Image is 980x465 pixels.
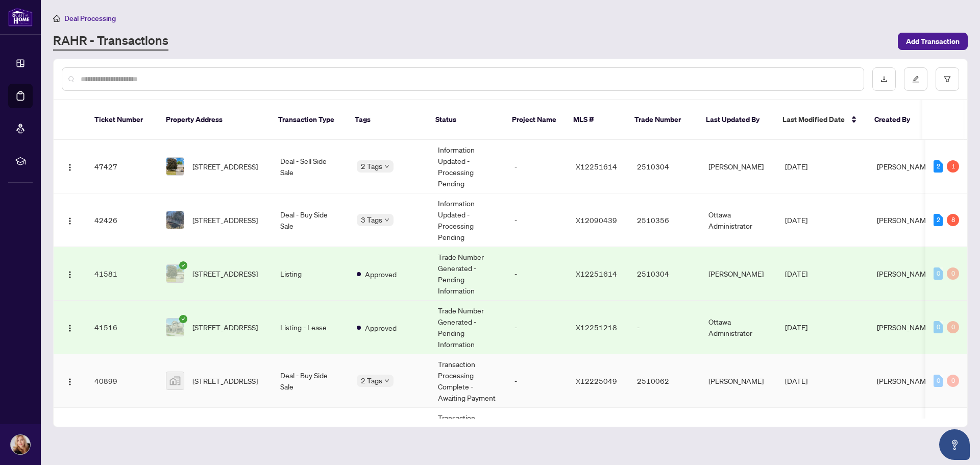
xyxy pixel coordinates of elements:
[192,161,258,172] span: [STREET_ADDRESS]
[361,214,382,226] span: 3 Tags
[785,162,807,171] span: [DATE]
[898,33,968,50] button: Add Transaction
[430,354,506,408] td: Transaction Processing Complete - Awaiting Payment
[506,408,568,461] td: -
[361,160,382,172] span: 2 Tags
[877,162,932,171] span: [PERSON_NAME]
[700,354,777,408] td: [PERSON_NAME]
[576,376,617,385] span: X12225049
[192,375,258,386] span: [STREET_ADDRESS]
[166,211,184,229] img: thumbnail-img
[272,354,349,408] td: Deal - Buy Side Sale
[877,323,932,332] span: [PERSON_NAME]
[179,261,187,270] span: check-circle
[877,269,932,278] span: [PERSON_NAME]
[904,67,927,91] button: edit
[947,214,959,226] div: 8
[384,217,389,223] span: down
[365,322,397,333] span: Approved
[430,408,506,461] td: Transaction Processing Complete - Awaiting Payment
[774,100,866,140] th: Last Modified Date
[700,247,777,301] td: [PERSON_NAME]
[272,247,349,301] td: Listing
[877,215,932,225] span: [PERSON_NAME]
[877,376,932,385] span: [PERSON_NAME]
[947,321,959,333] div: 0
[944,76,951,83] span: filter
[947,375,959,387] div: 0
[506,354,568,408] td: -
[86,301,158,354] td: 41516
[576,162,617,171] span: X12251614
[8,8,33,27] img: logo
[880,76,888,83] span: download
[430,247,506,301] td: Trade Number Generated - Pending Information
[430,193,506,247] td: Information Updated - Processing Pending
[166,265,184,282] img: thumbnail-img
[347,100,427,140] th: Tags
[427,100,504,140] th: Status
[629,408,700,461] td: 2507987
[158,100,270,140] th: Property Address
[384,164,389,169] span: down
[700,140,777,193] td: [PERSON_NAME]
[272,408,349,461] td: Deal - Referral Sale
[906,33,960,50] span: Add Transaction
[506,193,568,247] td: -
[785,269,807,278] span: [DATE]
[166,158,184,175] img: thumbnail-img
[629,247,700,301] td: 2510304
[86,193,158,247] td: 42426
[66,324,74,332] img: Logo
[576,215,617,225] span: X12090439
[504,100,565,140] th: Project Name
[62,265,78,282] button: Logo
[166,372,184,389] img: thumbnail-img
[66,163,74,172] img: Logo
[629,354,700,408] td: 2510062
[576,323,617,332] span: X12251218
[64,14,116,23] span: Deal Processing
[912,76,919,83] span: edit
[700,408,777,461] td: [PERSON_NAME]
[53,15,60,22] span: home
[785,323,807,332] span: [DATE]
[506,140,568,193] td: -
[629,301,700,354] td: -
[947,160,959,173] div: 1
[700,193,777,247] td: Ottawa Administrator
[872,67,896,91] button: download
[62,373,78,389] button: Logo
[86,354,158,408] td: 40899
[11,435,30,454] img: Profile Icon
[86,247,158,301] td: 41581
[272,301,349,354] td: Listing - Lease
[53,32,168,51] a: RAHR - Transactions
[365,268,397,280] span: Approved
[384,378,389,383] span: down
[86,140,158,193] td: 47427
[934,160,943,173] div: 2
[934,267,943,280] div: 0
[934,321,943,333] div: 0
[66,271,74,279] img: Logo
[62,158,78,175] button: Logo
[270,100,347,140] th: Transaction Type
[866,100,927,140] th: Created By
[698,100,774,140] th: Last Updated By
[565,100,626,140] th: MLS #
[576,269,617,278] span: X12251614
[86,100,158,140] th: Ticket Number
[192,322,258,333] span: [STREET_ADDRESS]
[785,215,807,225] span: [DATE]
[66,217,74,225] img: Logo
[361,375,382,386] span: 2 Tags
[782,114,845,125] span: Last Modified Date
[629,193,700,247] td: 2510356
[939,429,970,460] button: Open asap
[934,375,943,387] div: 0
[934,214,943,226] div: 2
[936,67,959,91] button: filter
[629,140,700,193] td: 2510304
[66,378,74,386] img: Logo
